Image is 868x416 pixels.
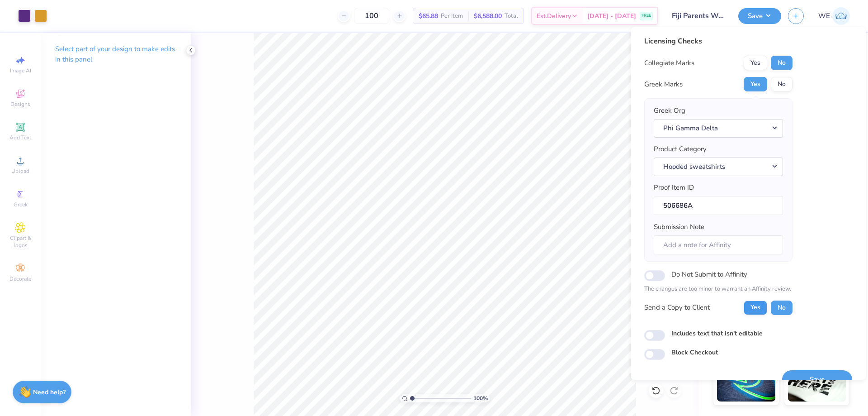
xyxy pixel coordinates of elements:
[654,105,685,116] label: Greek Org
[33,388,66,397] strong: Need help?
[419,11,438,21] span: $65.88
[671,329,763,338] label: Includes text that isn't editable
[644,285,793,294] p: The changes are too minor to warrant an Affinity review.
[654,182,694,193] label: Proof Item ID
[818,7,850,25] a: WE
[744,77,767,91] button: Yes
[738,8,781,24] button: Save
[505,11,518,21] span: Total
[665,7,731,25] input: Untitled Design
[644,302,710,313] div: Send a Copy to Client
[671,268,747,280] label: Do Not Submit to Affinity
[14,201,28,208] span: Greek
[354,8,389,24] input: – –
[832,7,850,25] img: Werrine Empeynado
[9,275,31,282] span: Decorate
[642,13,651,19] span: FREE
[744,56,767,70] button: Yes
[771,56,793,70] button: No
[441,11,463,21] span: Per Item
[587,11,636,21] span: [DATE] - [DATE]
[771,301,793,315] button: No
[744,301,767,315] button: Yes
[5,234,36,249] span: Clipart & logos
[474,11,502,21] span: $6,588.00
[10,100,30,108] span: Designs
[782,370,852,389] button: Save
[644,58,694,68] div: Collegiate Marks
[654,144,707,154] label: Product Category
[654,158,783,176] button: Hooded sweatshirts
[537,11,571,21] span: Est. Delivery
[55,44,176,65] p: Select part of your design to make edits in this panel
[10,67,31,74] span: Image AI
[11,167,29,175] span: Upload
[654,235,783,255] input: Add a note for Affinity
[771,77,793,91] button: No
[671,348,718,357] label: Block Checkout
[818,11,830,21] span: WE
[644,79,683,90] div: Greek Marks
[9,134,31,141] span: Add Text
[473,394,488,402] span: 100 %
[654,119,783,138] button: Phi Gamma Delta
[644,36,793,47] div: Licensing Checks
[654,222,704,232] label: Submission Note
